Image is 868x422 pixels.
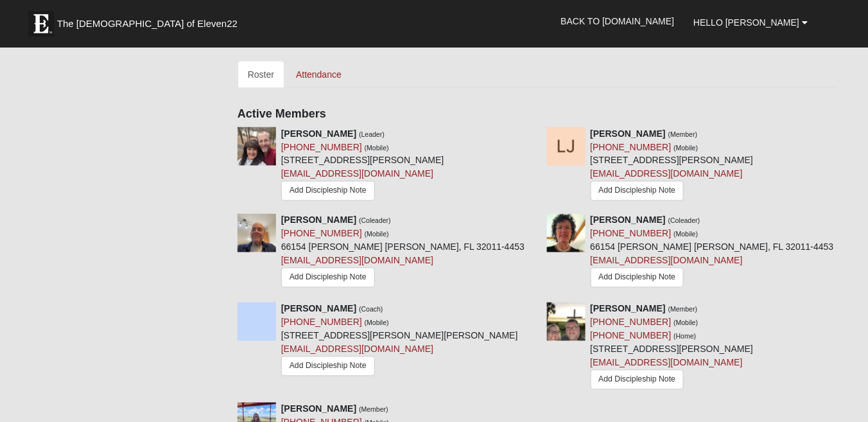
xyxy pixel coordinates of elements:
a: Back to [DOMAIN_NAME] [551,5,684,37]
img: Eleven22 logo [28,11,54,37]
a: Page Load Time: 0.33s [12,408,91,417]
small: (Mobile) [673,144,698,152]
div: 66154 [PERSON_NAME] [PERSON_NAME], FL 32011-4453 [591,214,834,293]
span: HTML Size: 116 KB [199,407,274,418]
small: (Mobile) [365,144,389,152]
a: [PHONE_NUMBER] [281,229,362,239]
strong: [PERSON_NAME] [591,215,666,225]
a: [EMAIL_ADDRESS][DOMAIN_NAME] [281,256,433,266]
a: [EMAIL_ADDRESS][DOMAIN_NAME] [591,169,743,179]
div: [STREET_ADDRESS][PERSON_NAME] [281,127,444,204]
a: [PHONE_NUMBER] [281,142,362,152]
small: (Mobile) [365,231,389,238]
div: [STREET_ADDRESS][PERSON_NAME] [591,127,754,204]
a: [PHONE_NUMBER] [591,142,672,152]
div: [STREET_ADDRESS][PERSON_NAME] [591,303,754,393]
h4: Active Members [238,107,837,121]
strong: [PERSON_NAME] [281,128,356,139]
a: Add Discipleship Note [591,181,684,201]
a: Page Properties (Alt+P) [837,400,860,418]
a: [EMAIL_ADDRESS][DOMAIN_NAME] [281,344,433,355]
a: [PHONE_NUMBER] [281,317,362,328]
span: ViewState Size: 36 KB [105,407,189,418]
small: (Member) [668,130,698,138]
strong: [PERSON_NAME] [281,304,356,314]
span: Hello [PERSON_NAME] [693,17,799,28]
a: Add Discipleship Note [591,268,684,288]
a: Add Discipleship Note [281,268,375,288]
strong: [PERSON_NAME] [591,304,666,314]
a: [EMAIL_ADDRESS][DOMAIN_NAME] [281,169,433,179]
strong: [PERSON_NAME] [591,128,666,139]
a: Roster [238,61,284,88]
small: (Leader) [359,130,385,138]
div: 66154 [PERSON_NAME] [PERSON_NAME], FL 32011-4453 [281,214,525,293]
small: (Coleader) [668,217,700,225]
small: (Coleader) [359,217,391,225]
div: [STREET_ADDRESS][PERSON_NAME][PERSON_NAME] [281,303,518,382]
small: (Coach) [359,306,383,313]
a: Hello [PERSON_NAME] [684,6,817,39]
a: Web cache enabled [284,405,291,418]
a: Block Configuration (Alt-B) [813,400,837,418]
span: The [DEMOGRAPHIC_DATA] of Eleven22 [57,17,238,30]
a: The [DEMOGRAPHIC_DATA] of Eleven22 [22,4,279,37]
a: [PHONE_NUMBER] [591,317,672,328]
strong: [PERSON_NAME] [281,215,356,225]
a: Add Discipleship Note [591,370,684,390]
a: [EMAIL_ADDRESS][DOMAIN_NAME] [591,358,743,368]
a: Add Discipleship Note [281,181,375,201]
small: (Mobile) [673,231,698,238]
small: (Mobile) [673,319,698,327]
a: Add Discipleship Note [281,356,375,376]
a: [EMAIL_ADDRESS][DOMAIN_NAME] [591,256,743,266]
a: [PHONE_NUMBER] [591,331,672,341]
small: (Member) [668,306,698,313]
a: [PHONE_NUMBER] [591,229,672,239]
small: (Home) [673,333,696,340]
small: (Mobile) [365,319,389,327]
a: Attendance [286,61,352,88]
